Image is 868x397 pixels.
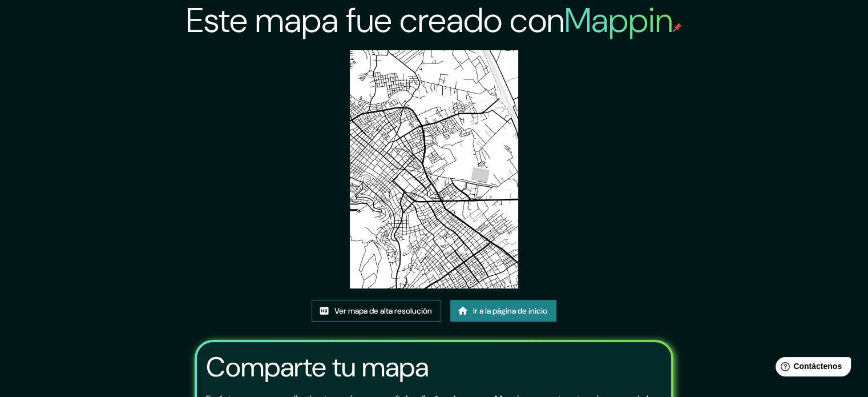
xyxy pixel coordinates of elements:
[450,300,556,322] a: Ir a la página de inicio
[312,300,441,322] a: Ver mapa de alta resolución
[334,306,432,316] font: Ver mapa de alta resolución
[350,50,518,288] img: created-map
[673,23,682,32] img: pin de mapeo
[473,306,547,316] font: Ir a la página de inicio
[206,349,429,385] font: Comparte tu mapa
[766,352,855,384] iframe: Lanzador de widgets de ayuda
